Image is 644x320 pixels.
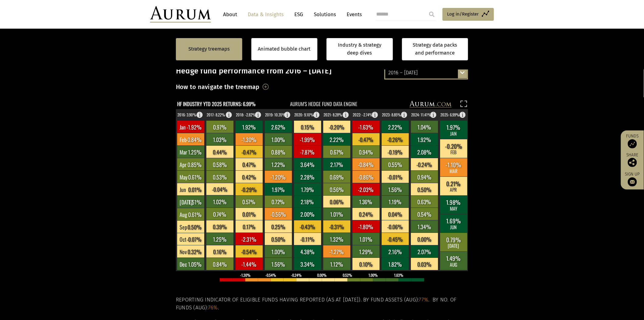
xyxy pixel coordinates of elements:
div: Share [624,153,641,167]
input: Submit [426,8,438,20]
h5: Reporting indicator of eligible funds having reported (as at [DATE]). By fund assets (Aug): . By ... [176,296,468,312]
img: Aurum [150,6,211,23]
img: Share this post [628,158,637,167]
a: Industry & strategy deep dives [327,38,393,60]
a: Strategy data packs and performance [402,38,468,60]
span: Log in/Register [447,10,479,18]
a: Strategy treemaps [188,45,230,53]
a: Sign up [624,172,641,187]
span: 77% [419,297,429,303]
span: 76% [208,304,218,311]
a: Solutions [311,9,339,20]
a: About [220,9,240,20]
a: Data & Insights [245,9,287,20]
a: Events [344,9,362,20]
a: Funds [624,133,641,148]
h3: Hedge fund performance from 2016 – [DATE] [176,66,468,76]
div: 2016 – [DATE] [385,67,467,78]
a: ESG [291,9,306,20]
a: Animated bubble chart [258,45,311,53]
a: Log in/Register [443,8,494,21]
img: Access Funds [628,139,637,148]
img: Sign up to our newsletter [628,177,637,187]
h3: How to navigate the treemap [176,82,260,92]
